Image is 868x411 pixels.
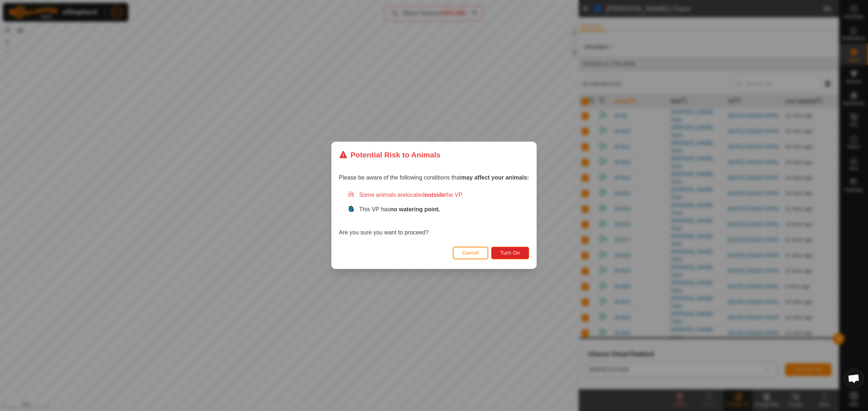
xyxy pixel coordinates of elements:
[339,175,529,181] span: Please be aware of the following conditions that
[453,247,489,259] button: Cancel
[359,207,440,213] span: This VP has
[406,192,463,198] span: located the VP.
[390,207,440,213] strong: no watering point.
[348,191,529,200] div: Some animals are
[492,247,529,259] button: Turn On
[339,149,441,160] div: Potential Risk to Animals
[461,175,529,181] strong: may affect your animals:
[339,191,529,237] div: Are you sure you want to proceed?
[462,250,479,256] span: Cancel
[425,192,445,198] strong: outside
[501,250,520,256] span: Turn On
[843,368,865,389] div: Open chat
